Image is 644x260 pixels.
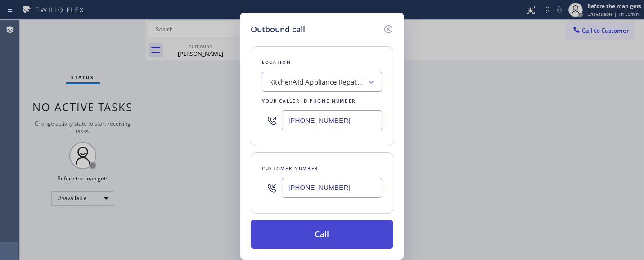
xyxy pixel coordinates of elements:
font: Your caller id phone number [262,98,356,104]
input: (123) 456-7890 [282,110,382,130]
div: Customer number [262,164,382,173]
font: Call [315,229,329,239]
font: Outbound call [251,24,305,35]
button: Call [251,220,393,249]
input: (123) 456-7890 [282,178,382,198]
div: Location [262,58,382,67]
font: KitchenAid Appliance Repair Pros - [269,77,379,86]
